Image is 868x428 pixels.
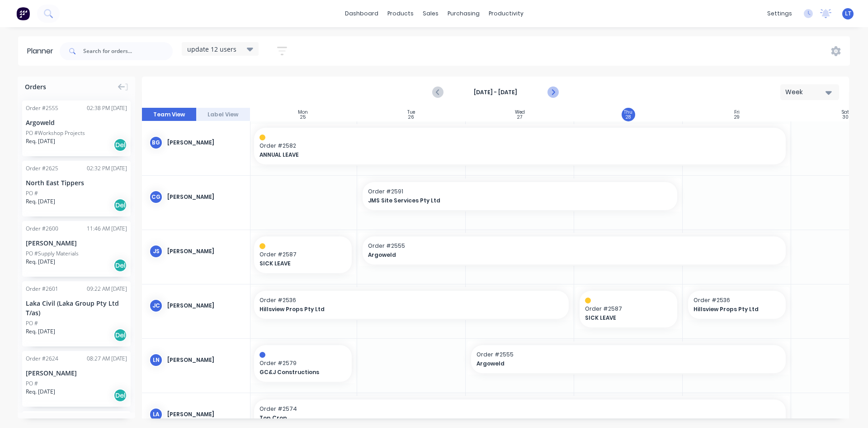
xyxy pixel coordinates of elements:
div: Planner [27,46,58,57]
div: 02:38 PM [DATE] [87,104,127,112]
div: Del [113,328,127,342]
div: Order # 2601 [26,285,58,293]
div: Sat [842,110,849,115]
span: Argoweld [476,360,750,368]
span: ANNUAL LEAVE [259,151,728,159]
span: Order # 2555 [476,351,780,359]
span: Req. [DATE] [26,327,55,336]
div: PO #Workshop Projects [26,129,85,137]
div: 11:46 AM [DATE] [87,225,127,233]
div: [PERSON_NAME] [167,193,243,201]
span: Order # 2579 [259,359,346,367]
div: settings [763,7,797,20]
div: sales [418,7,443,20]
div: North East Tippers [26,178,127,188]
span: Order # 2582 [259,142,780,150]
div: PO # [26,189,38,197]
div: Laka Civil (Laka Group Pty Ltd T/as) [26,298,127,317]
button: Week [780,84,839,100]
div: CG [149,190,163,204]
div: PO # [26,319,38,327]
div: 09:22 AM [DATE] [87,285,127,293]
div: 29 [734,115,740,120]
span: Order # 2536 [693,296,780,304]
div: 08:27 AM [DATE] [87,355,127,363]
span: Order # 2536 [259,296,563,304]
div: PO #Supply Materials [26,250,79,258]
div: [PERSON_NAME] [167,302,243,310]
div: Wed [515,110,525,115]
span: Top Crop [259,414,728,422]
div: [PERSON_NAME] [26,238,127,248]
div: [PERSON_NAME] [167,247,243,255]
div: [PERSON_NAME] [167,139,243,147]
div: productivity [484,7,528,20]
span: Order # 2587 [259,250,346,259]
span: Req. [DATE] [26,258,55,266]
div: Tue [407,110,415,115]
div: Week [785,87,827,97]
span: Orders [25,82,46,91]
span: Order # 2587 [585,305,672,313]
div: [PERSON_NAME] [167,356,243,364]
span: JMS Site Services Pty Ltd [368,197,642,205]
span: Order # 2574 [259,405,780,413]
div: 26 [408,115,414,120]
div: LN [149,353,163,367]
span: LT [845,10,851,18]
div: JS [149,245,163,258]
div: Mon [298,110,308,115]
div: products [383,7,418,20]
div: Del [113,198,127,212]
strong: [DATE] - [DATE] [450,88,541,96]
div: 30 [842,115,849,120]
div: Del [113,259,127,272]
span: SICK LEAVE [259,260,338,268]
span: update 12 users [187,44,236,54]
div: Fri [734,110,740,115]
span: SICK LEAVE [585,314,663,322]
div: Order # 2624 [26,355,58,363]
div: PO # [26,380,38,388]
div: LA [149,408,163,421]
div: Del [113,389,127,402]
span: Req. [DATE] [26,197,55,206]
span: Order # 2555 [368,242,780,250]
div: Argoweld [26,118,127,127]
div: [PERSON_NAME] [167,410,243,418]
div: Order # 2625 [26,164,58,173]
div: 25 [300,115,306,120]
div: JC [149,299,163,313]
span: Order # 2591 [368,188,672,196]
span: Req. [DATE] [26,388,55,396]
span: Req. [DATE] [26,137,55,145]
div: Thu [624,110,632,115]
a: dashboard [340,7,383,20]
button: Team View [142,108,196,121]
div: Order # 2600 [26,225,58,233]
span: Hillsview Props Pty Ltd [693,305,772,313]
div: Del [113,138,127,152]
span: Hillsview Props Pty Ltd [259,305,533,313]
div: 28 [626,115,631,120]
span: Argoweld [368,251,739,259]
div: purchasing [443,7,484,20]
div: [PERSON_NAME] [26,368,127,378]
div: BG [149,136,163,149]
img: Factory [16,7,30,20]
button: Label View [196,108,250,121]
input: Search for orders... [83,42,173,60]
span: GC&J Constructions [259,368,338,376]
div: Order # 2555 [26,104,58,112]
div: 27 [517,115,522,120]
div: 02:32 PM [DATE] [87,164,127,173]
